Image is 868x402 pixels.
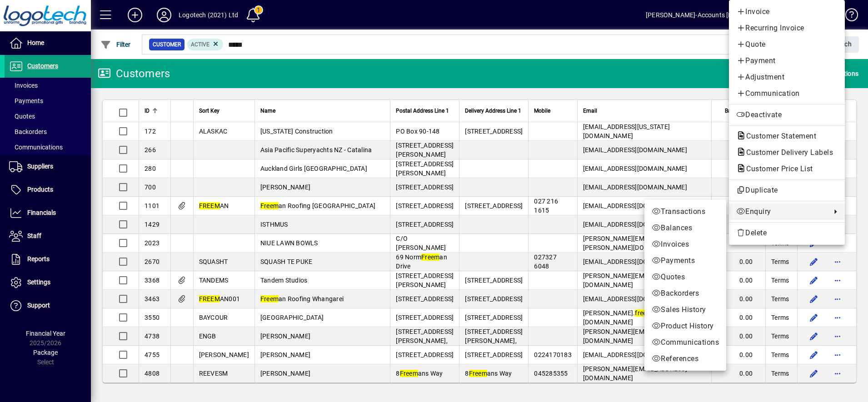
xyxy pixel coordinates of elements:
[736,88,838,99] span: Communication
[652,255,719,266] span: Payments
[652,353,719,364] span: References
[736,6,838,17] span: Invoice
[652,337,719,348] span: Communications
[736,23,838,34] span: Recurring Invoice
[652,304,719,315] span: Sales History
[729,107,845,123] button: Deactivate customer
[736,55,838,66] span: Payment
[652,321,719,332] span: Product History
[652,288,719,299] span: Backorders
[652,206,719,217] span: Transactions
[736,39,838,50] span: Quote
[736,148,838,157] span: Customer Delivery Labels
[736,132,821,140] span: Customer Statement
[736,109,838,120] span: Deactivate
[652,239,719,250] span: Invoices
[736,164,818,173] span: Customer Price List
[736,72,838,83] span: Adjustment
[652,223,719,233] span: Balances
[736,206,827,217] span: Enquiry
[736,228,838,238] span: Delete
[736,185,838,196] span: Duplicate
[652,272,719,283] span: Quotes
